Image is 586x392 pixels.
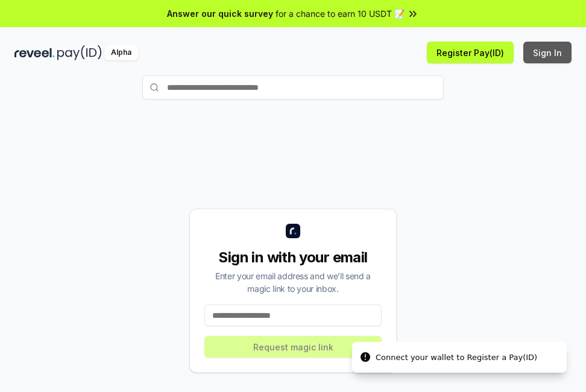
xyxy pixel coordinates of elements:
[204,248,382,267] div: Sign in with your email
[167,7,273,20] span: Answer our quick survey
[286,224,300,238] img: logo_small
[427,42,514,63] button: Register Pay(ID)
[57,45,102,60] img: pay_id
[14,45,55,60] img: reveel_dark
[276,7,405,20] span: for a chance to earn 10 USDT 📝
[376,352,537,364] div: Connect your wallet to Register a Pay(ID)
[204,270,382,295] div: Enter your email address and we’ll send a magic link to your inbox.
[104,45,138,60] div: Alpha
[523,42,572,63] button: Sign In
